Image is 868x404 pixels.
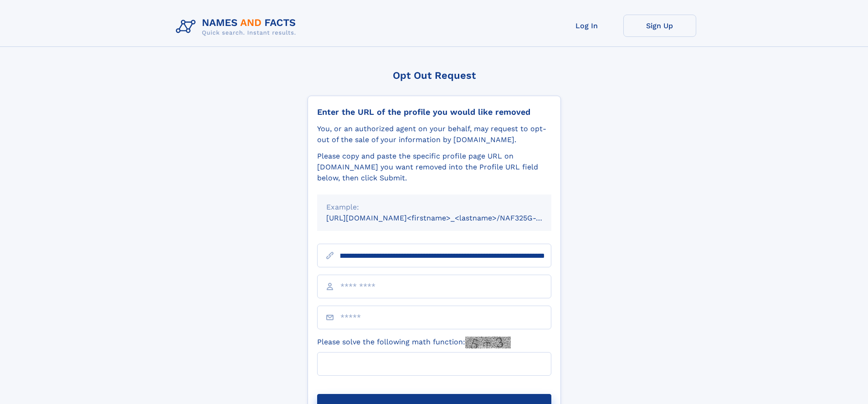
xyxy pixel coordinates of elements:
[326,214,569,222] small: [URL][DOMAIN_NAME]<firstname>_<lastname>/NAF325G-xxxxxxxx
[550,15,623,37] a: Log In
[317,123,551,145] div: You, or an authorized agent on your behalf, may request to opt-out of the sale of your informatio...
[317,337,511,348] label: Please solve the following math function:
[172,15,303,39] img: Logo Names and Facts
[317,107,551,117] div: Enter the URL of the profile you would like removed
[317,151,551,184] div: Please copy and paste the specific profile page URL on [DOMAIN_NAME] you want removed into the Pr...
[623,15,696,37] a: Sign Up
[326,202,542,213] div: Example:
[308,70,561,81] div: Opt Out Request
